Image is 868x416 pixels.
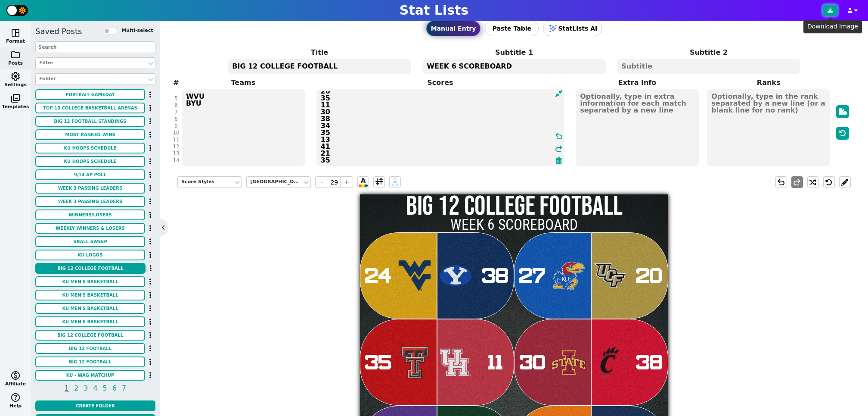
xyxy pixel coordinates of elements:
div: 8 [173,116,179,122]
span: undo [554,131,564,141]
div: 9 [173,122,179,129]
label: Teams [177,78,309,88]
button: redo [791,176,803,188]
label: Subtitle 1 [417,47,611,58]
input: Search [35,41,155,53]
span: 1 [63,383,70,394]
button: WEEK 3 PASSING LEADERS [35,183,145,194]
h1: Stat Lists [400,3,468,18]
button: Create Folder [35,400,155,411]
h5: Saved Posts [35,27,82,36]
span: 35 [365,350,392,375]
button: KU MEN'S BASKETBALL [35,276,145,287]
span: settings [10,71,21,81]
span: help [10,392,21,403]
button: WEEK 3 PASSING LEADERS [35,196,145,207]
div: 5 [173,95,179,102]
button: WEEKLY WINNERS & LOSERS [35,223,145,234]
span: 38 [636,350,663,375]
textarea: 24 38 27 20 35 11 30 38 34 35 13 41 21 35 [316,89,564,166]
span: 5 [102,383,108,394]
textarea: WVU BYU KU UCF TTU HOU ISU CIN KSU BAY OKST ARIZ COLO TCU [182,89,305,166]
h1: BIG 12 COLLEGE FOOTBALL [360,193,668,221]
div: Score Styles [181,178,229,186]
span: 30 [520,350,546,375]
span: space_dashboard [10,28,21,38]
label: Scores [309,78,571,88]
span: 4 [92,383,99,394]
span: 24 [365,263,392,288]
button: undo [775,176,787,188]
label: Multi-select [121,27,153,34]
span: redo [792,177,802,188]
button: KU HOOPS SCHEDULE [35,143,145,153]
button: TOP 10 COLLEGE BASKETBALL ARENAS [35,103,145,113]
button: StatLists AI [543,21,602,36]
button: VBALL SWEEP [35,236,145,247]
span: 27 [519,263,546,288]
span: undo [776,177,786,188]
span: redo [554,144,564,154]
span: 20 [636,263,663,288]
span: A [392,175,398,189]
button: KU HOOPS SCHEDULE [35,156,145,167]
button: KU LOGOS [35,250,145,260]
span: 38 [482,263,509,288]
div: 7 [173,109,179,116]
span: - [315,176,328,188]
button: WINNERS/LOSERS [35,210,145,220]
button: Paste Table [485,21,539,36]
span: photo_library [10,93,21,103]
label: Extra Info [572,78,703,88]
label: Subtitle 2 [611,47,806,58]
textarea: WEEK 6 SCOREBOARD [422,59,605,74]
button: MOST RANKED WINS [35,129,145,140]
button: BIG 12 FOOTBALL [35,357,145,367]
span: 6 [111,383,118,394]
span: + [340,176,353,188]
span: 2 [73,383,80,394]
div: 12 [173,143,179,150]
button: KU - WAG Matchup [35,370,145,381]
button: 9/14 AP POLL [35,169,145,180]
button: Manual Entry [426,21,481,36]
span: 7 [121,383,127,394]
div: 6 [173,102,179,109]
div: [GEOGRAPHIC_DATA] [250,178,298,186]
button: KU MEN'S BASKETBALL [35,316,145,327]
span: monetization_on [10,370,21,381]
div: 14 [173,157,179,164]
button: PORTRAIT GAMEDAY [35,89,145,100]
div: 10 [173,129,179,136]
button: BIG 12 COLLEGE FOOTBALL [35,263,146,274]
button: BIG 12 FOOTBALL STANDINGS [35,116,145,127]
button: BIG 12 COLLEGE FOOTBALL [35,330,145,341]
label: Ranks [703,78,834,88]
label: Title [222,47,417,58]
button: KU MEN'S BASKETBALL [35,290,145,300]
span: 3 [82,383,89,394]
span: folder [10,50,21,60]
button: KU MEN'S BASKETBALL [35,303,145,314]
div: 13 [173,150,179,157]
textarea: BIG 12 COLLEGE FOOTBALL [228,59,411,74]
div: 11 [173,136,179,143]
h2: WEEK 6 SCOREBOARD [360,218,668,232]
span: 11 [488,350,503,375]
label: # [173,78,179,88]
button: BIG 12 FOOTBALL [35,343,145,354]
